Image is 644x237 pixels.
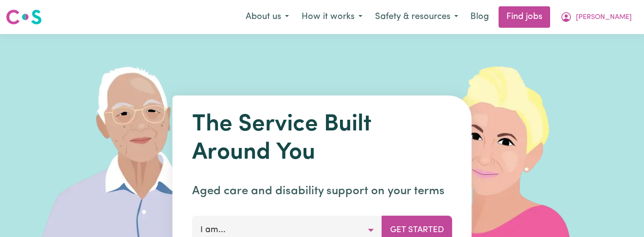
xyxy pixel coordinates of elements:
button: Safety & resources [369,7,465,27]
a: Blog [465,6,495,28]
h1: The Service Built Around You [192,111,452,167]
button: My Account [554,7,638,27]
a: Find jobs [499,6,550,28]
button: How it works [295,7,369,27]
a: Careseekers logo [6,6,42,28]
span: [PERSON_NAME] [576,12,632,23]
p: Aged care and disability support on your terms [192,182,452,200]
img: Careseekers logo [6,8,42,26]
button: About us [239,7,295,27]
